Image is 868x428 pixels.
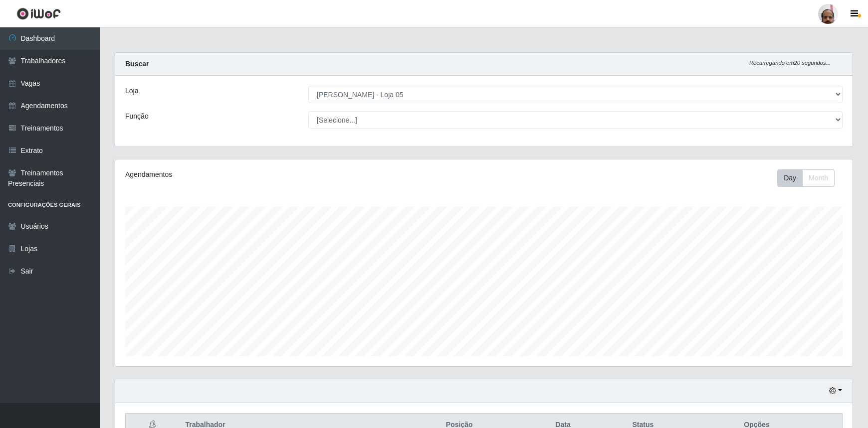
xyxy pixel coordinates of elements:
div: First group [777,169,835,187]
div: Agendamentos [125,169,416,180]
button: Day [777,169,803,187]
label: Loja [125,86,138,96]
label: Função [125,111,149,122]
img: CoreUI Logo [16,7,61,20]
button: Month [802,169,835,187]
div: Toolbar with button groups [777,169,843,187]
strong: Buscar [125,60,149,68]
i: Recarregando em 20 segundos... [749,60,831,66]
